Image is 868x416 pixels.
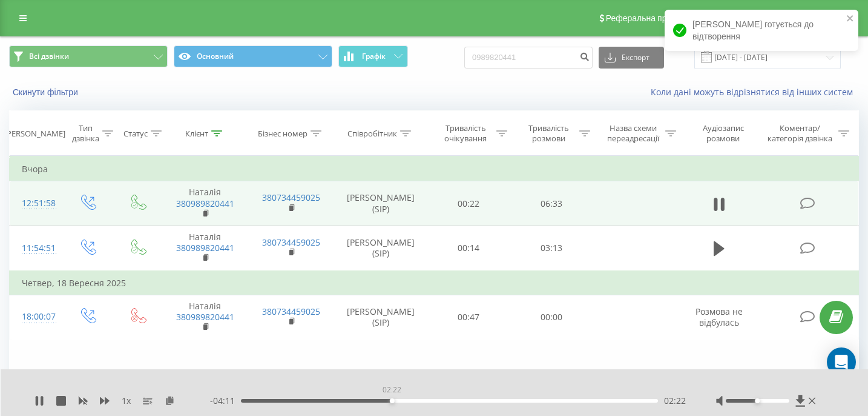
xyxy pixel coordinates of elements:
td: Наталія [162,226,248,270]
a: 380734459025 [262,237,320,248]
td: 00:22 [427,181,510,226]
div: 02:22 [380,381,404,398]
a: 380989820441 [176,311,234,323]
td: 00:14 [427,226,510,270]
button: Основний [174,45,332,67]
td: 03:13 [510,226,593,270]
a: 380734459025 [262,192,320,203]
div: [PERSON_NAME] готується до відтворення [665,10,858,51]
div: 12:51:58 [22,192,50,215]
td: 00:47 [427,295,510,340]
div: [PERSON_NAME] [4,129,65,139]
a: Коли дані можуть відрізнятися вiд інших систем [651,86,859,98]
td: [PERSON_NAME] (SIP) [334,181,427,226]
span: 1 x [122,395,131,407]
div: 18:00:07 [22,305,50,329]
span: Розмова не відбулась [695,306,743,328]
div: Open Intercom Messenger [827,347,856,377]
div: Тип дзвінка [72,123,99,144]
div: Статус [123,129,148,139]
div: Назва схеми переадресації [604,123,663,144]
span: - 04:11 [210,395,241,407]
a: 380734459025 [262,306,320,317]
td: [PERSON_NAME] (SIP) [334,226,427,270]
span: Реферальна програма [606,13,695,23]
button: Експорт [599,47,664,69]
button: close [846,13,855,25]
div: Аудіозапис розмови [690,123,756,144]
span: Графік [362,52,386,61]
div: Співробітник [347,129,397,139]
span: Всі дзвінки [29,52,69,61]
td: Четвер, 18 Вересня 2025 [10,271,859,295]
div: Тривалість очікування [438,123,493,144]
button: Всі дзвінки [9,45,168,67]
a: 380989820441 [176,242,234,253]
div: Тривалість розмови [521,123,576,144]
div: Клієнт [185,129,208,139]
td: 06:33 [510,181,593,226]
td: [PERSON_NAME] (SIP) [334,295,427,340]
a: 380989820441 [176,198,234,209]
div: Коментар/категорія дзвінка [764,123,835,144]
div: 11:54:51 [22,237,50,260]
button: Скинути фільтри [9,87,84,98]
div: Accessibility label [390,398,395,403]
td: 00:00 [510,295,593,340]
div: Accessibility label [755,398,760,403]
td: Наталія [162,181,248,226]
input: Пошук за номером [464,47,593,69]
span: 02:22 [664,395,686,407]
td: Вчора [10,157,859,181]
td: Наталія [162,295,248,340]
div: Бізнес номер [258,129,307,139]
button: Графік [338,45,408,67]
